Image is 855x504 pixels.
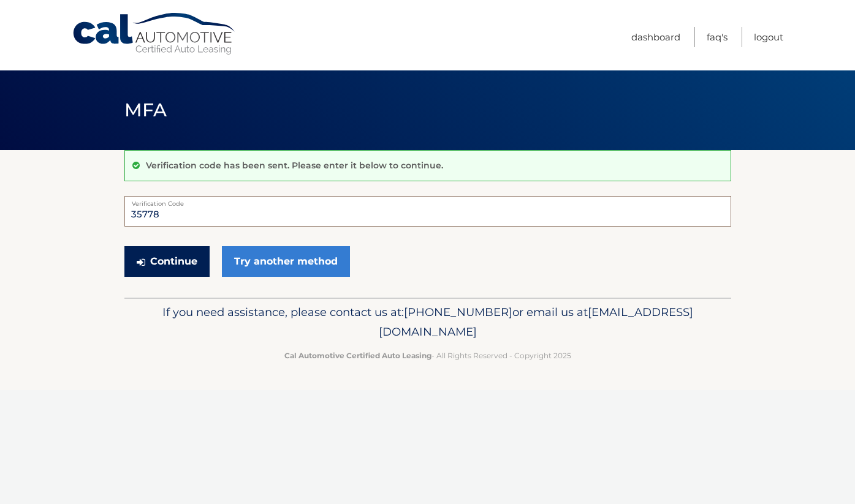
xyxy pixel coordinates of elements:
button: Continue [124,246,210,277]
a: Cal Automotive [72,12,237,56]
span: [PHONE_NUMBER] [404,305,512,319]
p: If you need assistance, please contact us at: or email us at [132,303,723,342]
p: - All Rights Reserved - Copyright 2025 [132,349,723,362]
a: Logout [754,27,783,47]
a: Try another method [222,246,350,277]
a: FAQ's [707,27,728,47]
span: MFA [124,99,167,121]
strong: Cal Automotive Certified Auto Leasing [284,351,431,360]
p: Verification code has been sent. Please enter it below to continue. [146,160,443,171]
a: Dashboard [631,27,680,47]
input: Verification Code [124,196,731,227]
label: Verification Code [124,196,731,206]
span: [EMAIL_ADDRESS][DOMAIN_NAME] [379,305,693,339]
